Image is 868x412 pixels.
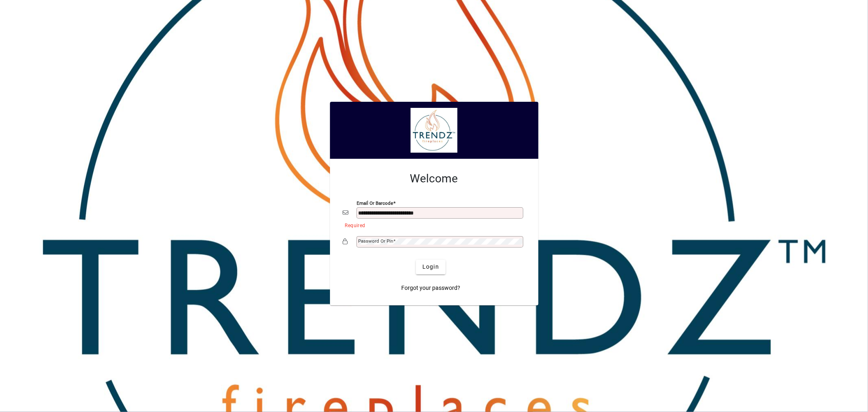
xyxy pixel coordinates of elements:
mat-label: Email or Barcode [357,200,394,206]
mat-error: Required [345,221,519,229]
mat-label: Password or Pin [359,238,394,244]
a: Forgot your password? [398,281,464,296]
span: Login [422,263,439,271]
button: Login [416,260,446,274]
span: Forgot your password? [401,284,460,292]
h2: Welcome [343,172,525,186]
